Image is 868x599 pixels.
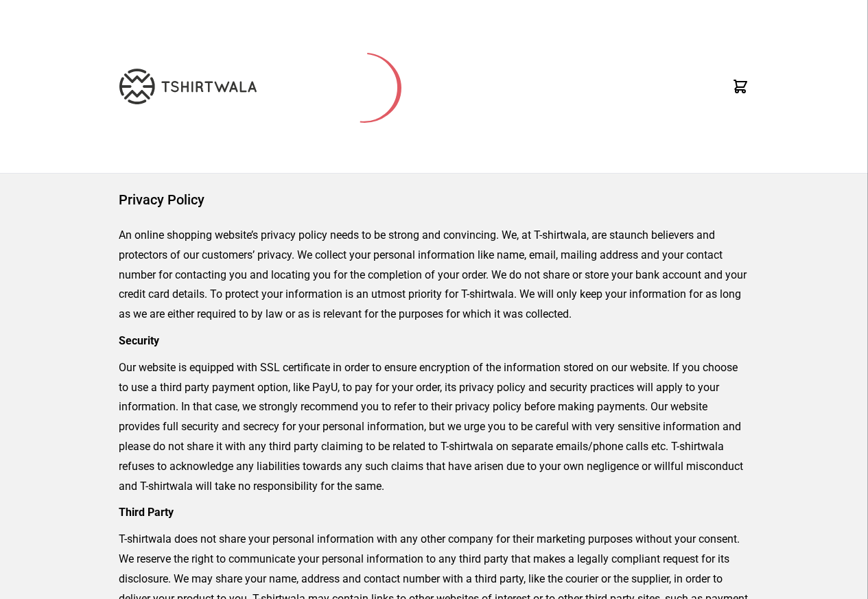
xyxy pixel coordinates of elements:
[119,358,749,497] p: Our website is equipped with SSL certificate in order to ensure encryption of the information sto...
[119,506,174,519] strong: Third Party
[119,226,749,325] p: An online shopping website’s privacy policy needs to be strong and convincing. We, at T-shirtwala...
[119,69,257,104] img: TW-LOGO-400-104.png
[119,334,159,347] strong: Security
[119,190,749,209] h1: Privacy Policy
